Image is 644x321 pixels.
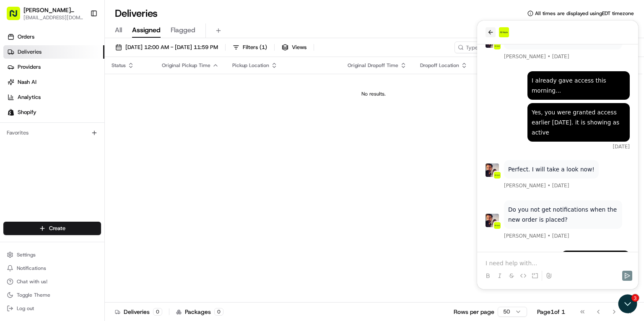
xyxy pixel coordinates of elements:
[17,251,36,258] span: Settings
[420,62,459,69] span: Dropoff Location
[278,41,310,53] button: Views
[17,265,46,272] span: Notifications
[18,63,41,71] span: Providers
[17,305,34,312] span: Log out
[125,44,218,51] span: [DATE] 12:00 AM - [DATE] 11:59 PM
[3,3,87,23] button: [PERSON_NAME] Market[EMAIL_ADDRESS][DOMAIN_NAME]
[17,292,50,298] span: Toggle Theme
[3,91,104,104] a: Analytics
[171,25,195,35] span: Flagged
[3,303,101,314] button: Log out
[454,308,494,316] p: Rows per page
[23,6,83,14] button: [PERSON_NAME] Market
[214,308,223,316] div: 0
[292,44,306,51] span: Views
[176,308,223,316] div: Packages
[18,33,34,41] span: Orders
[18,78,36,86] span: Nash AI
[477,21,638,289] iframe: Customer support window
[132,25,161,35] span: Assigned
[108,91,639,97] div: No results.
[229,41,271,53] button: Filters(1)
[454,41,530,53] input: Type to search
[3,45,104,59] a: Deliveries
[3,75,104,89] a: Nash AI
[115,25,122,35] span: All
[3,30,104,44] a: Orders
[3,262,101,274] button: Notifications
[260,44,267,51] span: ( 1 )
[18,93,41,101] span: Analytics
[617,293,640,316] iframe: Open customer support
[3,60,104,74] a: Providers
[243,44,267,51] span: Filters
[17,278,47,285] span: Chat with us!
[3,289,101,301] button: Toggle Theme
[23,14,83,21] button: [EMAIL_ADDRESS][DOMAIN_NAME]
[537,308,565,316] div: Page 1 of 1
[153,308,162,316] div: 0
[162,62,210,69] span: Original Pickup Time
[18,48,42,56] span: Deliveries
[3,126,101,140] div: Favorites
[348,62,398,69] span: Original Dropoff Time
[115,7,158,20] h1: Deliveries
[49,225,65,232] span: Create
[8,109,14,116] img: Shopify logo
[535,10,634,17] span: All times are displayed using EDT timezone
[115,308,162,316] div: Deliveries
[18,109,36,116] span: Shopify
[3,106,104,119] a: Shopify
[3,249,101,261] button: Settings
[232,62,269,69] span: Pickup Location
[3,222,101,235] button: Create
[3,276,101,287] button: Chat with us!
[112,62,126,69] span: Status
[112,41,222,53] button: [DATE] 12:00 AM - [DATE] 11:59 PM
